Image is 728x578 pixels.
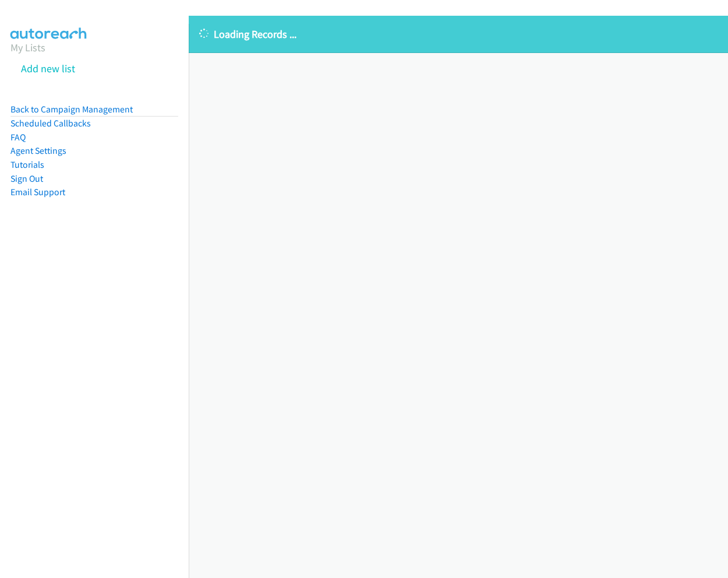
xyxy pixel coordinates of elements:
a: My Lists [10,41,45,54]
a: Scheduled Callbacks [10,118,91,129]
a: Sign Out [10,173,43,184]
a: Add new list [21,62,75,75]
a: Email Support [10,186,65,198]
a: FAQ [10,132,26,143]
a: Tutorials [10,159,44,170]
a: Back to Campaign Management [10,104,133,115]
p: Loading Records ... [199,26,718,42]
a: Agent Settings [10,145,66,156]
